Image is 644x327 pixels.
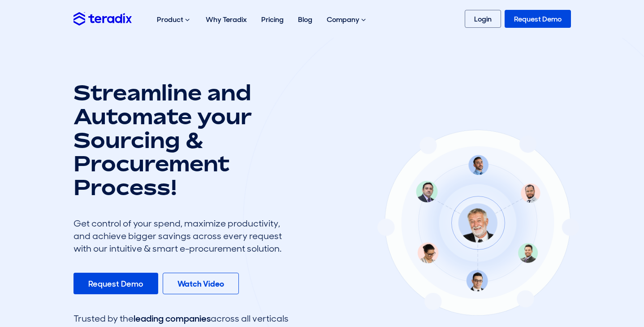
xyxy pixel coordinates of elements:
div: Company [320,5,375,34]
h1: Streamline and Automate your Sourcing & Procurement Process! [73,81,289,199]
div: Product [150,5,199,34]
a: Pricing [254,5,291,34]
span: leading companies [134,313,211,324]
img: Teradix logo [73,12,132,25]
a: Watch Video [163,273,239,294]
a: Request Demo [73,273,158,294]
a: Why Teradix [199,5,254,34]
a: Request Demo [505,10,571,28]
a: Login [465,10,501,28]
div: Get control of your spend, maximize productivity, and achieve bigger savings across every request... [73,217,289,255]
a: Blog [291,5,320,34]
div: Trusted by the across all verticals [73,312,289,325]
b: Watch Video [177,279,224,289]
